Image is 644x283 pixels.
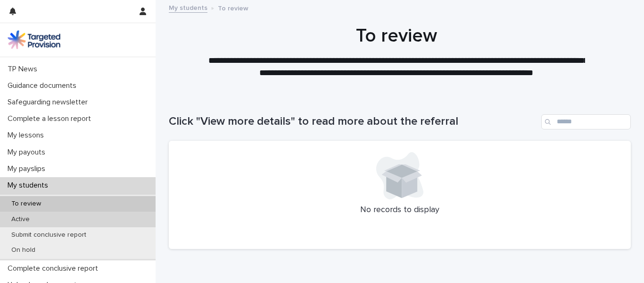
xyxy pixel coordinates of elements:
[165,25,627,47] h1: To review
[4,264,106,273] p: Complete conclusive report
[180,205,619,215] p: No records to display
[4,81,84,90] p: Guidance documents
[4,98,95,107] p: Safeguarding newsletter
[4,164,53,173] p: My payslips
[8,30,60,49] img: M5nRWzHhSzIhMunXDL62
[218,2,248,13] p: To review
[169,115,537,129] h1: Click "View more details" to read more about the referral
[4,114,99,123] p: Complete a lesson report
[4,181,56,190] p: My students
[4,131,51,140] p: My lessons
[4,246,43,254] p: On hold
[4,65,45,74] p: TP News
[4,231,94,239] p: Submit conclusive report
[541,114,631,129] input: Search
[4,200,49,208] p: To review
[4,215,37,223] p: Active
[4,148,53,157] p: My payouts
[169,2,207,13] a: My students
